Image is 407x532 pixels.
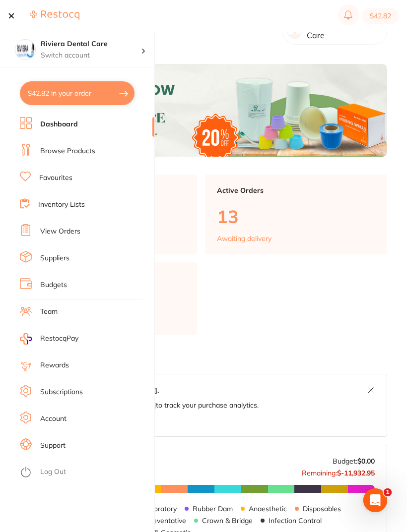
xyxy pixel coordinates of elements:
a: Account [40,414,67,424]
img: Restocq Logo [30,10,79,20]
button: $42.82 in your order [20,81,135,105]
a: RestocqPay [20,333,78,345]
a: Inventory Lists [38,200,85,210]
a: Log Out [40,467,66,477]
button: $42.82 [362,8,399,24]
strong: $0.00 [357,457,375,466]
p: Rubber Dam [193,505,233,513]
h2: [DATE] Budget [15,351,387,364]
p: 13 [217,206,375,227]
a: Support [40,441,66,451]
a: Subscriptions [40,387,83,397]
p: Laboratory [142,505,177,513]
p: Anaesthetic [249,505,287,513]
p: Preventative [146,517,186,525]
img: RestocqPay [20,333,32,345]
a: Team [40,307,58,317]
a: Suppliers [40,253,69,263]
a: Dashboard [40,119,78,129]
a: Active Orders13Awaiting delivery [205,175,387,255]
p: Crown & Bridge [202,517,253,525]
iframe: Intercom live chat [363,488,387,512]
p: Riviera Dental Care [307,22,379,40]
button: Log Out [20,465,151,480]
a: Browse Products [40,146,95,156]
a: Rewards [40,360,69,370]
a: Favourites [39,173,72,183]
span: RestocqPay [40,334,78,344]
p: Remaining: [302,465,375,477]
p: Active Orders [217,186,375,194]
p: Disposables [303,505,341,513]
span: 1 [384,488,392,496]
p: Budget: [333,457,375,465]
img: Dashboard [15,64,387,157]
h4: Riviera Dental Care [41,39,141,49]
a: Budgets [40,280,67,290]
a: Restocq Logo [30,10,79,22]
strong: $-11,932.95 [337,469,375,477]
p: Switch account [41,51,141,60]
a: View Orders [40,227,80,236]
p: Awaiting delivery [217,235,271,242]
img: Riviera Dental Care [15,40,35,59]
p: Infection Control [269,517,322,525]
